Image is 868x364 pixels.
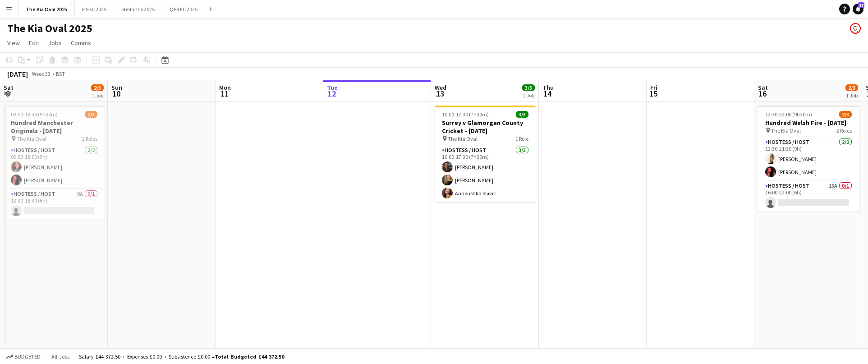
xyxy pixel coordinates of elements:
button: QPR FC 2025 [162,0,205,18]
span: 2 Roles [836,127,852,134]
span: All jobs [50,353,71,360]
span: 2/3 [85,111,97,118]
div: [DATE] [7,69,28,78]
span: Sat [758,83,768,92]
span: 1 Role [515,135,528,142]
span: 11 [218,88,231,99]
span: 12:30-22:00 (9h30m) [765,111,812,118]
span: Sat [4,83,14,92]
span: 15 [649,88,657,99]
div: BST [56,70,65,77]
a: View [4,37,23,49]
span: 2 Roles [82,135,97,142]
a: Jobs [45,37,65,49]
app-card-role: Hostess / Host3/310:00-17:30 (7h30m)[PERSON_NAME][PERSON_NAME]Annoushka Sljivic [435,145,536,202]
span: Total Budgeted £44 372.50 [215,353,284,360]
app-card-role: Hostess / Host2/209:00-18:00 (9h)[PERSON_NAME][PERSON_NAME] [4,145,105,189]
span: 3/3 [516,111,528,118]
a: Comms [67,37,95,49]
h3: Surrey v Glamorgan County Cricket - [DATE] [435,119,536,135]
button: The Kia Oval 2025 [18,0,75,18]
span: Tue [327,83,338,92]
h3: Hundred Manchester Originals - [DATE] [4,119,105,135]
span: Budgeted [14,354,41,360]
span: 10 [110,88,122,99]
span: Sun [111,83,122,92]
span: 3/3 [522,84,535,91]
button: Budgeted [5,352,42,362]
span: 13 [433,88,446,99]
a: Edit [25,37,43,49]
button: HSBC 2025 [75,0,114,18]
app-job-card: 10:00-17:30 (7h30m)3/3Surrey v Glamorgan County Cricket - [DATE] The Kia Oval1 RoleHostess / Host... [435,106,536,202]
span: Edit [29,39,39,47]
span: 16 [757,88,768,99]
span: Mon [219,83,231,92]
span: 2/3 [845,84,858,91]
app-card-role: Hostess / Host9A0/112:30-18:30 (6h) [4,189,105,220]
app-card-role: Hostess / Host13A0/116:00-22:00 (6h) [758,181,859,212]
div: 1 Job [92,92,103,99]
span: The Kia Oval [771,127,801,134]
button: Stellantis 2025 [114,0,162,18]
app-job-card: 12:30-22:00 (9h30m)2/3Hundred Welsh Fire - [DATE] The Kia Oval2 RolesHostess / Host2/212:30-21:30... [758,106,859,212]
span: Fri [650,83,657,92]
span: The Kia Oval [17,135,46,142]
span: Comms [71,39,91,47]
app-user-avatar: Sam Johannesson [850,23,861,34]
span: 10:00-17:30 (7h30m) [442,111,489,118]
app-job-card: 09:00-18:30 (9h30m)2/3Hundred Manchester Originals - [DATE] The Kia Oval2 RolesHostess / Host2/20... [4,106,105,220]
span: 14 [541,88,554,99]
app-card-role: Hostess / Host2/212:30-21:30 (9h)[PERSON_NAME][PERSON_NAME] [758,137,859,181]
h3: Hundred Welsh Fire - [DATE] [758,119,859,127]
span: Jobs [48,39,62,47]
span: The Kia Oval [448,135,478,142]
span: Wed [435,83,446,92]
h1: The Kia Oval 2025 [7,22,92,35]
span: 09:00-18:30 (9h30m) [11,111,58,118]
span: 17 [858,2,864,8]
span: View [7,39,20,47]
span: 12 [326,88,338,99]
span: 2/3 [91,84,104,91]
a: 17 [853,4,863,14]
div: 1 Job [846,92,858,99]
span: 9 [2,88,14,99]
span: Thu [542,83,554,92]
div: 1 Job [523,92,534,99]
div: Salary £44 372.50 + Expenses £0.00 + Subsistence £0.00 = [79,353,284,360]
span: 2/3 [839,111,852,118]
span: Week 33 [30,70,52,77]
